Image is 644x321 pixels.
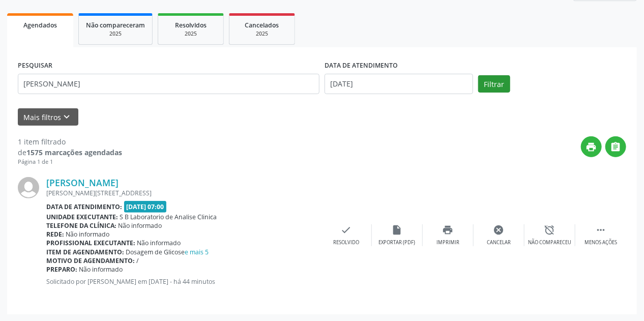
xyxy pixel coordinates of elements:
[325,58,398,74] label: DATA DE ATENDIMENTO
[245,21,279,30] span: Cancelados
[66,230,110,239] span: Não informado
[46,177,119,188] a: [PERSON_NAME]
[79,265,123,274] span: Não informado
[137,239,181,247] span: Não informado
[18,58,52,74] label: PESQUISAR
[478,75,510,93] button: Filtrar
[392,224,403,236] i: insert_drive_file
[18,177,39,198] img: img
[119,221,162,230] span: Não informado
[126,248,209,256] span: Dosagem de Glicose
[46,213,118,221] b: Unidade executante:
[18,74,319,94] input: Nome, CNS
[443,224,454,236] i: print
[46,202,122,211] b: Data de atendimento:
[124,201,167,213] span: [DATE] 07:00
[487,239,511,246] div: Cancelar
[86,30,145,38] div: 2025
[185,248,209,256] a: e mais 5
[120,213,217,221] span: S B Laboratorio de Analise Clinica
[18,108,78,126] button: Mais filtroskeyboard_arrow_down
[237,30,287,38] div: 2025
[544,224,555,236] i: alarm_off
[46,265,77,274] b: Preparo:
[341,224,352,236] i: check
[493,224,505,236] i: cancel
[325,74,473,94] input: Selecione um intervalo
[46,230,64,239] b: Rede:
[46,221,116,230] b: Telefone da clínica:
[165,30,216,38] div: 2025
[581,136,602,157] button: print
[23,21,57,30] span: Agendados
[595,224,606,236] i: 
[86,21,145,30] span: Não compareceram
[62,111,73,123] i: keyboard_arrow_down
[605,136,626,157] button: 
[175,21,207,30] span: Resolvidos
[584,239,617,246] div: Menos ações
[46,277,321,286] p: Solicitado por [PERSON_NAME] em [DATE] - há 44 minutos
[528,239,571,246] div: Não compareceu
[46,256,135,265] b: Motivo de agendamento:
[18,147,122,158] div: de
[586,141,597,153] i: print
[18,136,122,147] div: 1 item filtrado
[137,256,139,265] span: /
[46,189,321,197] div: [PERSON_NAME][STREET_ADDRESS]
[46,239,135,247] b: Profissional executante:
[18,158,122,166] div: Página 1 de 1
[436,239,459,246] div: Imprimir
[26,148,122,157] strong: 1575 marcações agendadas
[610,141,622,153] i: 
[333,239,359,246] div: Resolvido
[379,239,416,246] div: Exportar (PDF)
[46,248,124,256] b: Item de agendamento:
